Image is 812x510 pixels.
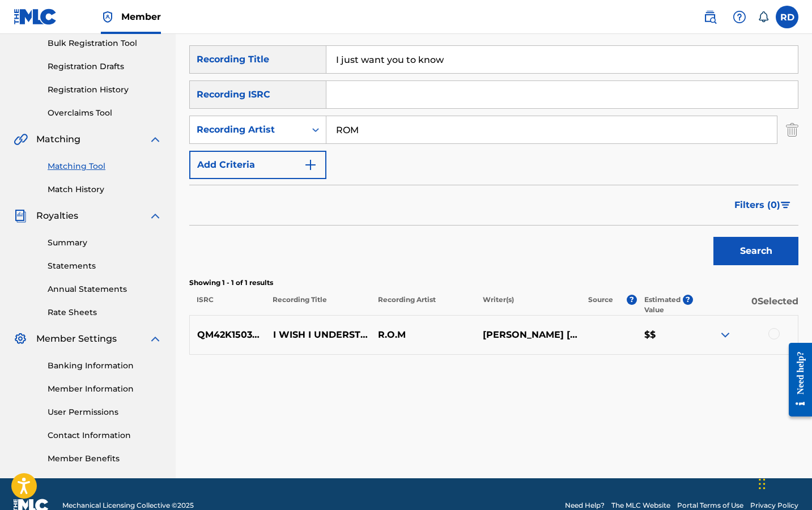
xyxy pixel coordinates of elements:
[48,283,162,295] a: Annual Statements
[370,295,475,315] p: Recording Artist
[734,198,780,212] span: Filters ( 0 )
[48,184,162,195] a: Match History
[728,191,798,219] button: Filters (0)
[48,430,162,441] a: Contact Information
[48,383,162,395] a: Member Information
[588,295,613,315] p: Source
[627,295,637,305] span: ?
[475,328,580,342] p: [PERSON_NAME] [PERSON_NAME]
[637,328,693,342] p: $$
[36,133,80,146] span: Matching
[693,295,798,315] p: 0 Selected
[189,151,326,179] button: Add Criteria
[266,328,371,342] p: I WISH I UNDERSTOOD....
[14,8,57,25] img: MLC Logo
[148,332,162,346] img: expand
[148,209,162,223] img: expand
[713,237,798,265] button: Search
[48,360,162,372] a: Banking Information
[755,456,812,510] iframe: Chat Widget
[189,45,798,271] form: Search Form
[644,295,683,315] p: Estimated Value
[48,61,162,73] a: Registration Drafts
[719,328,732,342] img: expand
[703,10,717,24] img: search
[36,332,117,346] span: Member Settings
[48,453,162,465] a: Member Benefits
[101,10,114,24] img: Top Rightsholder
[371,328,475,342] p: R.O.M
[786,116,798,144] img: Delete Criterion
[780,333,812,427] iframe: Resource Center
[14,332,27,346] img: Member Settings
[776,6,798,28] div: User Menu
[699,6,721,28] a: Public Search
[189,278,798,288] p: Showing 1 - 1 of 1 results
[759,467,766,501] div: Drag
[48,160,162,172] a: Matching Tool
[190,328,266,342] p: QM42K1503092
[121,10,161,23] span: Member
[48,237,162,249] a: Summary
[683,295,693,305] span: ?
[781,202,790,209] img: filter
[14,209,27,223] img: Royalties
[148,133,162,146] img: expand
[48,406,162,418] a: User Permissions
[728,6,751,28] div: Help
[14,133,28,146] img: Matching
[758,11,769,23] div: Notifications
[48,307,162,318] a: Rate Sheets
[733,10,746,24] img: help
[475,295,581,315] p: Writer(s)
[48,84,162,96] a: Registration History
[36,209,78,223] span: Royalties
[197,123,299,137] div: Recording Artist
[48,107,162,119] a: Overclaims Tool
[265,295,371,315] p: Recording Title
[48,37,162,49] a: Bulk Registration Tool
[304,158,317,172] img: 9d2ae6d4665cec9f34b9.svg
[48,260,162,272] a: Statements
[189,295,265,315] p: ISRC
